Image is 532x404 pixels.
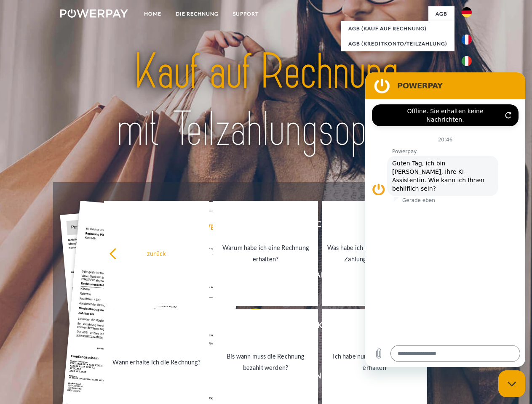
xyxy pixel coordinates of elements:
[218,242,313,265] div: Warum habe ich eine Rechnung erhalten?
[341,21,454,36] a: AGB (Kauf auf Rechnung)
[462,7,472,17] img: de
[137,6,168,21] a: Home
[322,201,427,306] a: Was habe ich noch offen, ist meine Zahlung eingegangen?
[327,351,422,373] div: Ich habe nur eine Teillieferung erhalten
[498,370,525,397] iframe: Schaltfläche zum Öffnen des Messaging-Fensters; Konversation läuft
[462,56,472,66] img: it
[109,247,204,259] div: zurück
[80,40,452,161] img: title-powerpay_de.svg
[428,6,454,21] a: agb
[327,242,422,265] div: Was habe ich noch offen, ist meine Zahlung eingegangen?
[365,72,525,367] iframe: Messaging-Fenster
[218,351,313,373] div: Bis wann muss die Rechnung bezahlt werden?
[462,35,472,45] img: fr
[109,356,204,367] div: Wann erhalte ich die Rechnung?
[60,9,128,18] img: logo-powerpay-white.svg
[168,6,226,21] a: DIE RECHNUNG
[226,6,266,21] a: SUPPORT
[341,36,454,51] a: AGB (Kreditkonto/Teilzahlung)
